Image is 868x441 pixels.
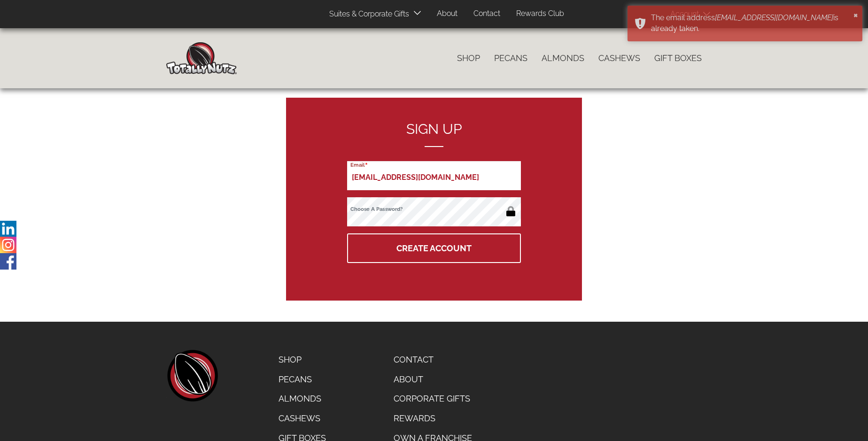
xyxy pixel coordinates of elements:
h2: Sign up [347,121,521,147]
a: Contact [387,350,479,370]
a: Shop [271,350,333,370]
a: Suites & Corporate Gifts [322,5,412,23]
a: About [430,5,465,23]
em: [EMAIL_ADDRESS][DOMAIN_NAME] [715,13,833,22]
input: Email [347,161,521,190]
a: Shop [450,48,487,68]
a: Almonds [271,389,333,409]
button: × [853,10,858,19]
a: Cashews [271,409,333,428]
a: Rewards [387,409,479,428]
button: Create Account [347,233,521,263]
a: Pecans [271,370,333,389]
div: The email address is already taken. [651,13,851,34]
img: Home [166,42,237,74]
a: home [166,350,218,402]
a: About [387,370,479,389]
a: Cashews [591,48,647,68]
a: Contact [466,5,507,23]
a: Gift Boxes [647,48,709,68]
a: Rewards Club [509,5,571,23]
a: Pecans [487,48,535,68]
a: Almonds [535,48,591,68]
a: Corporate Gifts [387,389,479,409]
